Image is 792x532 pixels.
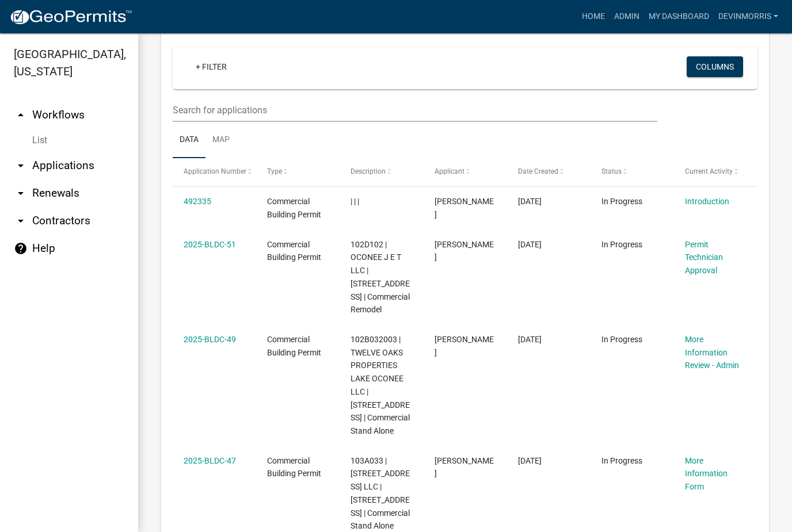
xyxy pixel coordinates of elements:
[184,335,236,344] a: 2025-BLDC-49
[184,456,236,465] a: 2025-BLDC-47
[267,197,321,219] span: Commercial Building Permit
[685,335,739,370] a: More Information Review - Admin
[644,6,714,28] a: My Dashboard
[267,167,282,175] span: Type
[601,197,642,206] span: In Progress
[14,186,28,200] i: arrow_drop_down
[685,197,729,206] a: Introduction
[518,240,542,249] span: 10/06/2025
[591,158,674,186] datatable-header-cell: Status
[714,6,783,28] a: Devinmorris
[435,197,494,219] span: Paul McCarty
[518,167,558,175] span: Date Created
[173,122,205,159] a: Data
[601,456,642,465] span: In Progress
[205,122,237,159] a: Map
[518,197,542,206] span: 10/14/2025
[518,335,542,344] span: 09/24/2025
[685,240,723,275] a: Permit Technician Approval
[173,158,256,186] datatable-header-cell: Application Number
[601,167,622,175] span: Status
[435,240,494,262] span: Kevin Malcolm
[601,335,642,344] span: In Progress
[267,456,321,479] span: Commercial Building Permit
[14,108,28,122] i: arrow_drop_up
[267,335,321,357] span: Commercial Building Permit
[687,56,743,77] button: Columns
[674,158,757,186] datatable-header-cell: Current Activity
[601,240,642,249] span: In Progress
[610,6,644,28] a: Admin
[186,56,236,77] a: + Filter
[267,240,321,262] span: Commercial Building Permit
[173,98,657,122] input: Search for applications
[435,456,494,479] span: Robert W Nash
[685,167,733,175] span: Current Activity
[435,335,494,357] span: Terrell
[14,242,28,255] i: help
[184,197,211,206] a: 492335
[14,159,28,173] i: arrow_drop_down
[351,167,386,175] span: Description
[685,456,728,492] a: More Information Form
[518,456,542,465] span: 09/15/2025
[351,456,410,531] span: 103A033 | 920 GREENSBORO ROAD LLC | 920 GREENSBORO RD | Commercial Stand Alone
[423,158,507,186] datatable-header-cell: Applicant
[351,197,359,206] span: | | |
[351,335,410,435] span: 102B032003 | TWELVE OAKS PROPERTIES LAKE OCONEE LLC | 109 Thunder Pointe Dr. | Commercial Stand A...
[14,214,28,228] i: arrow_drop_down
[256,158,340,186] datatable-header-cell: Type
[351,240,410,315] span: 102D102 | OCONEE J E T LLC | 1023 A LAKE OCONEE PKWY | Commercial Remodel
[507,158,591,186] datatable-header-cell: Date Created
[435,167,464,175] span: Applicant
[577,6,610,28] a: Home
[184,240,236,249] a: 2025-BLDC-51
[340,158,423,186] datatable-header-cell: Description
[184,167,246,175] span: Application Number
